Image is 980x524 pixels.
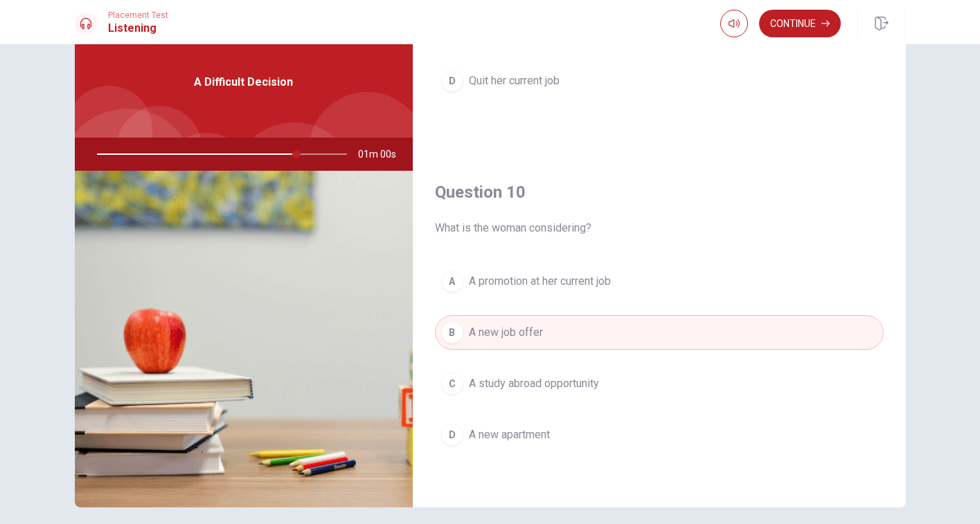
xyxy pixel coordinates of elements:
[469,324,543,341] span: A new job offer
[435,418,884,452] button: DA new apartment
[435,366,884,401] button: CA study abroad opportunity
[441,321,463,344] div: B
[75,171,413,507] img: A Difficult Decision
[469,273,611,290] span: A promotion at her current job
[108,10,168,20] span: Placement Test
[441,424,463,446] div: D
[441,373,463,395] div: C
[441,70,463,92] div: D
[469,375,599,392] span: A study abroad opportunity
[435,220,884,236] span: What is the woman considering?
[435,315,884,350] button: BA new job offer
[759,10,841,37] button: Continue
[358,138,407,171] span: 01m 00s
[441,270,463,292] div: A
[469,427,550,443] span: A new apartment
[194,74,293,91] span: A Difficult Decision
[469,73,560,89] span: Quit her current job
[435,64,884,98] button: DQuit her current job
[435,181,884,203] h4: Question 10
[108,20,168,37] h1: Listening
[435,264,884,299] button: AA promotion at her current job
